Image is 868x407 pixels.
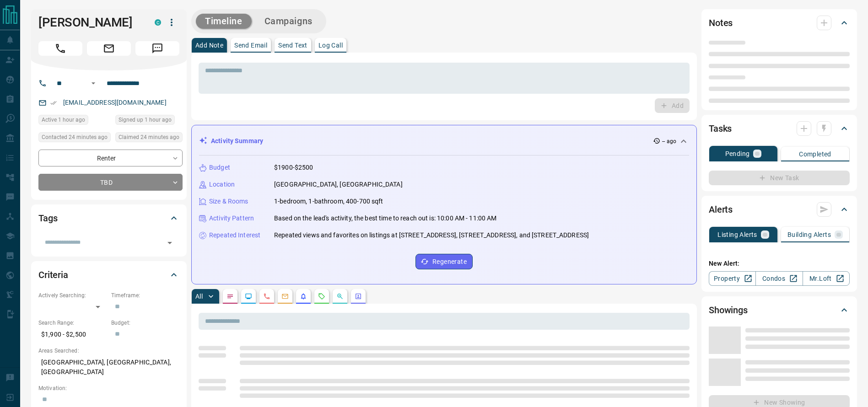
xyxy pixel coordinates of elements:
[38,327,107,342] p: $1,900 - $2,500
[755,271,803,286] a: Condos
[787,231,831,238] p: Building Alerts
[725,150,750,157] p: Pending
[709,259,850,268] p: New Alert:
[38,174,183,191] div: TBD
[318,293,325,300] svg: Requests
[709,12,850,34] div: Notes
[38,41,82,56] span: Call
[38,15,141,30] h1: [PERSON_NAME]
[87,41,131,56] span: Email
[111,291,179,300] p: Timeframe:
[111,319,179,327] p: Budget:
[274,230,589,240] p: Repeated views and favorites on listings at [STREET_ADDRESS], [STREET_ADDRESS], and [STREET_ADDRESS]
[38,211,57,225] h2: Tags
[42,115,85,124] span: Active 1 hour ago
[38,319,107,327] p: Search Range:
[209,180,235,189] p: Location
[209,197,248,206] p: Size & Rooms
[38,115,111,128] div: Mon Oct 13 2025
[274,197,383,206] p: 1-bedroom, 1-bathroom, 400-700 sqft
[209,230,260,240] p: Repeated Interest
[38,291,107,300] p: Actively Searching:
[799,151,831,157] p: Completed
[209,163,230,172] p: Budget
[226,293,234,300] svg: Notes
[38,384,179,392] p: Motivation:
[318,42,343,48] p: Log Call
[709,121,732,136] h2: Tasks
[38,150,183,166] div: Renter
[38,132,111,145] div: Mon Oct 13 2025
[63,99,167,106] a: [EMAIL_ADDRESS][DOMAIN_NAME]
[38,347,179,355] p: Areas Searched:
[195,293,203,300] p: All
[709,271,756,286] a: Property
[234,42,267,48] p: Send Email
[88,78,99,89] button: Open
[199,133,689,150] div: Activity Summary-- ago
[209,214,254,223] p: Activity Pattern
[709,202,733,217] h2: Alerts
[135,41,179,56] span: Message
[336,293,344,300] svg: Opportunities
[274,214,497,223] p: Based on the lead's activity, the best time to reach out is: 10:00 AM - 11:00 AM
[195,42,223,48] p: Add Note
[717,231,757,238] p: Listing Alerts
[38,268,68,282] h2: Criteria
[274,180,403,189] p: [GEOGRAPHIC_DATA], [GEOGRAPHIC_DATA]
[355,293,362,300] svg: Agent Actions
[42,133,108,142] span: Contacted 24 minutes ago
[50,100,57,106] svg: Email Verified
[709,198,850,220] div: Alerts
[300,293,307,300] svg: Listing Alerts
[38,207,179,229] div: Tags
[196,14,252,29] button: Timeline
[163,236,176,249] button: Open
[155,19,161,26] div: condos.ca
[278,42,307,48] p: Send Text
[281,293,289,300] svg: Emails
[115,115,183,128] div: Mon Oct 13 2025
[119,133,179,142] span: Claimed 24 minutes ago
[115,132,183,145] div: Mon Oct 13 2025
[709,303,748,317] h2: Showings
[38,355,179,380] p: [GEOGRAPHIC_DATA], [GEOGRAPHIC_DATA], [GEOGRAPHIC_DATA]
[255,14,322,29] button: Campaigns
[709,16,733,30] h2: Notes
[709,118,850,139] div: Tasks
[38,264,179,286] div: Criteria
[662,137,676,145] p: -- ago
[803,271,850,286] a: Mr.Loft
[119,115,172,124] span: Signed up 1 hour ago
[211,136,263,146] p: Activity Summary
[245,293,252,300] svg: Lead Browsing Activity
[274,163,313,172] p: $1900-$2500
[415,254,473,269] button: Regenerate
[263,293,270,300] svg: Calls
[709,299,850,321] div: Showings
